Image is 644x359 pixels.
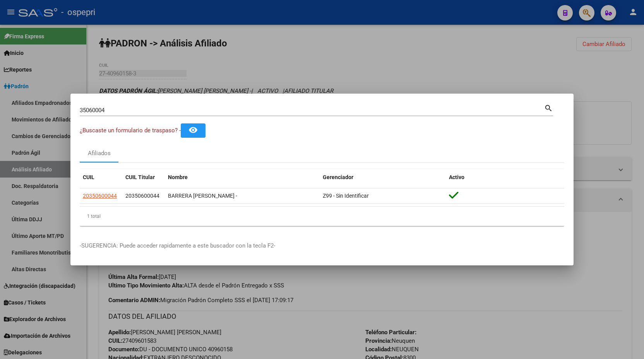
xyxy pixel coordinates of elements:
datatable-header-cell: Activo [446,169,564,186]
div: BARRERA [PERSON_NAME] - [168,191,317,200]
span: ¿Buscaste un formulario de traspaso? - [80,127,181,134]
iframe: Intercom live chat [618,333,636,351]
span: Z99 - Sin Identificar [323,193,369,199]
div: 1 total [80,207,564,226]
p: -SUGERENCIA: Puede acceder rapidamente a este buscador con la tecla F2- [80,241,564,250]
span: 20350600044 [83,193,117,199]
mat-icon: search [544,103,553,112]
datatable-header-cell: Nombre [165,169,320,186]
div: Afiliados [88,149,111,158]
span: Activo [449,174,464,180]
datatable-header-cell: CUIL Titular [122,169,165,186]
mat-icon: remove_red_eye [188,125,198,135]
span: CUIL Titular [125,174,155,180]
span: Gerenciador [323,174,353,180]
datatable-header-cell: Gerenciador [320,169,446,186]
datatable-header-cell: CUIL [80,169,122,186]
span: CUIL [83,174,94,180]
span: Nombre [168,174,188,180]
span: 20350600044 [125,193,159,199]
